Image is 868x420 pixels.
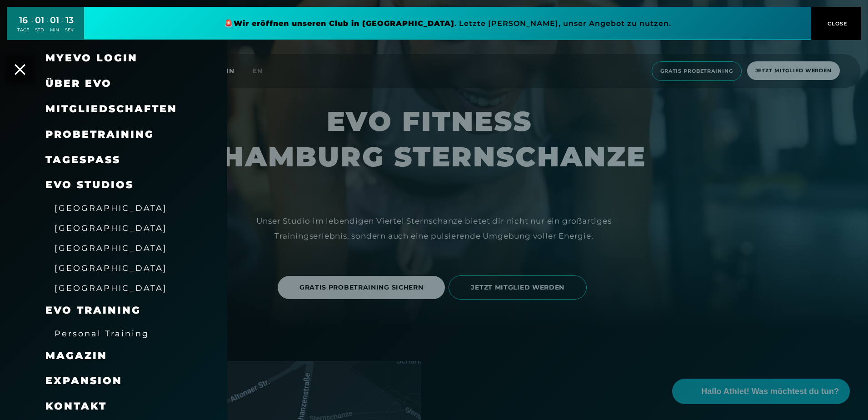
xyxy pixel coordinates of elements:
[825,20,848,28] span: CLOSE
[50,14,59,27] div: 01
[31,15,33,39] div: :
[65,14,74,27] div: 13
[17,27,29,33] div: TAGE
[46,15,48,39] div: :
[35,14,44,27] div: 01
[65,27,74,33] div: SEK
[45,77,112,90] span: Über EVO
[17,14,29,27] div: 16
[61,15,63,39] div: :
[35,27,44,33] div: STD
[811,7,861,40] button: CLOSE
[45,52,138,64] a: MyEVO Login
[50,27,59,33] div: MIN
